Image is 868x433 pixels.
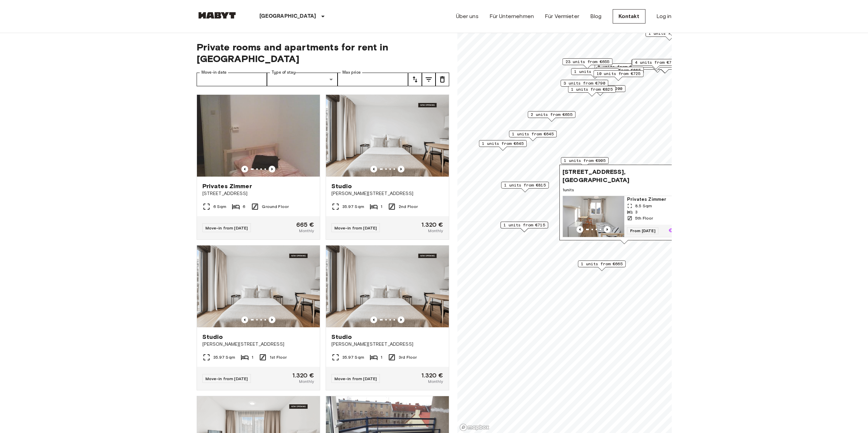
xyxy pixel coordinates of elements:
[331,333,352,341] span: Studio
[331,182,352,190] span: Studio
[656,12,672,20] a: Log in
[197,245,320,327] img: Marketing picture of unit DE-01-490-109-001
[590,12,602,20] a: Blog
[399,204,418,210] span: 2nd Floor
[565,59,609,65] span: 23 units from €655
[503,222,545,228] span: 1 units from €715
[197,12,238,19] img: Habyt
[262,204,289,210] span: Ground Floor
[201,70,227,75] label: Move-in date
[500,222,548,232] div: Map marker
[326,95,449,177] img: Marketing picture of unit DE-01-490-209-001
[635,59,677,65] span: 4 units from €730
[568,86,616,96] div: Map marker
[197,245,320,390] a: Marketing picture of unit DE-01-490-109-001Previous imagePrevious imageStudio[PERSON_NAME][STREET...
[479,140,527,151] div: Map marker
[436,73,449,86] button: tune
[581,261,623,267] span: 1 units from €665
[398,166,404,173] button: Previous image
[501,182,549,192] div: Map marker
[604,226,611,233] button: Previous image
[627,227,658,234] span: From [DATE]
[197,94,320,240] a: Marketing picture of unit DE-01-029-01MPrevious imagePrevious imagePrivates Zimmer[STREET_ADDRESS...
[599,67,641,73] span: 7 units from €665
[272,70,296,75] label: Type of stay
[560,80,608,90] div: Map marker
[561,157,609,168] div: Map marker
[270,354,287,360] span: 1st Floor
[598,64,639,70] span: 8 units from €610
[563,196,624,237] img: Marketing picture of unit DE-01-207-03M
[575,85,625,96] div: Map marker
[335,225,377,230] span: Move-in from [DATE]
[408,73,422,86] button: tune
[299,378,314,385] span: Monthly
[241,316,248,323] button: Previous image
[326,245,449,390] a: Marketing picture of unit DE-01-490-309-001Previous imagePrevious imageStudio[PERSON_NAME][STREET...
[571,86,613,92] span: 1 units from €825
[428,228,443,234] span: Monthly
[577,226,583,233] button: Previous image
[596,67,644,77] div: Map marker
[370,316,377,323] button: Previous image
[482,140,524,147] span: 1 units from €645
[202,182,252,190] span: Privates Zimmer
[243,204,245,210] span: 6
[331,341,443,348] span: [PERSON_NAME][STREET_ADDRESS]
[456,12,479,20] a: Über uns
[342,70,361,75] label: Max price
[596,71,640,77] span: 10 units from €725
[563,187,686,193] span: 1 units
[504,182,546,188] span: 1 units from €815
[293,372,314,378] span: 1.320 €
[202,333,223,341] span: Studio
[631,59,681,70] div: Map marker
[205,376,248,381] span: Move-in from [DATE]
[571,68,619,79] div: Map marker
[331,190,443,197] span: [PERSON_NAME][STREET_ADDRESS]
[574,69,616,75] span: 1 units from €895
[399,354,417,360] span: 3rd Floor
[563,168,672,184] span: [STREET_ADDRESS], [GEOGRAPHIC_DATA]
[669,228,683,234] p: €665
[296,222,314,228] span: 665 €
[335,376,377,381] span: Move-in from [DATE]
[512,131,554,137] span: 1 units from €645
[342,204,364,210] span: 35.97 Sqm
[528,111,575,122] div: Map marker
[370,166,377,173] button: Previous image
[202,190,314,197] span: [STREET_ADDRESS]
[613,9,645,24] a: Kontakt
[342,354,364,360] span: 35.97 Sqm
[422,73,436,86] button: tune
[381,204,382,210] span: 1
[593,70,643,81] div: Map marker
[509,131,557,141] div: Map marker
[252,354,253,360] span: 1
[645,30,693,41] div: Map marker
[326,245,449,327] img: Marketing picture of unit DE-01-490-309-001
[269,166,275,173] button: Previous image
[635,209,638,215] span: 3
[213,204,227,210] span: 6 Sqm
[241,166,248,173] button: Previous image
[269,316,275,323] button: Previous image
[563,196,686,237] a: Marketing picture of unit DE-01-207-03MPrevious imagePrevious imagePrivates Zimmer8.5 Sqm35th Flo...
[578,260,626,271] div: Map marker
[631,61,681,71] div: Map marker
[635,203,652,209] span: 8.5 Sqm
[205,225,248,230] span: Move-in from [DATE]
[559,165,689,244] div: Map marker
[422,372,443,378] span: 1.320 €
[531,111,572,118] span: 2 units from €655
[545,12,579,20] a: Für Vermieter
[197,41,449,64] span: Private rooms and apartments for rent in [GEOGRAPHIC_DATA]
[398,316,404,323] button: Previous image
[595,63,642,74] div: Map marker
[202,341,314,348] span: [PERSON_NAME][STREET_ADDRESS]
[564,80,605,86] span: 3 units from €790
[259,12,316,20] p: [GEOGRAPHIC_DATA]
[632,59,680,70] div: Map marker
[578,86,622,92] span: 1 units from €1200
[564,158,606,164] span: 1 units from €905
